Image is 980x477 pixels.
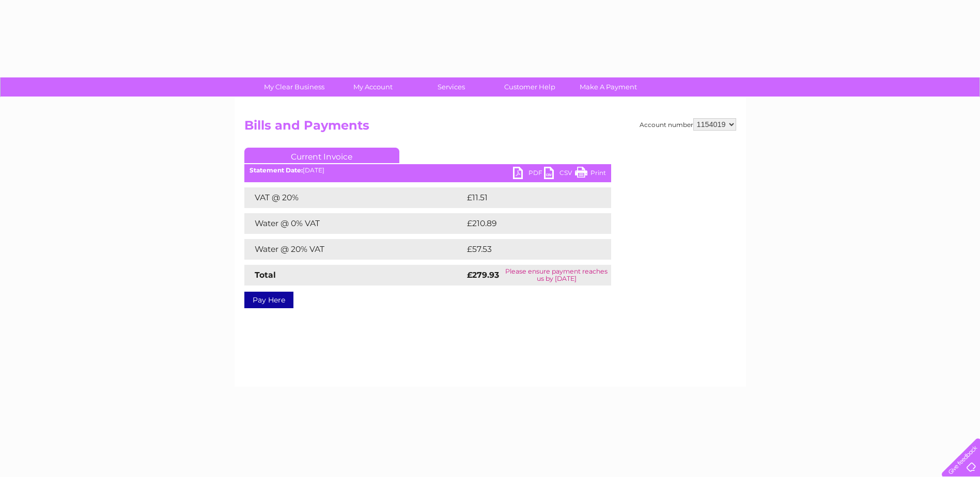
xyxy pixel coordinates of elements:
td: £210.89 [464,213,593,234]
td: £11.51 [464,187,587,208]
a: PDF [513,167,544,182]
a: Customer Help [487,77,572,97]
h2: Bills and Payments [244,118,736,138]
a: Make A Payment [566,77,651,97]
a: Pay Here [244,292,293,308]
td: £57.53 [464,239,589,260]
a: My Clear Business [252,77,337,97]
td: Water @ 20% VAT [244,239,464,260]
td: VAT @ 20% [244,187,464,208]
a: CSV [544,167,575,182]
a: Services [409,77,494,97]
b: Statement Date: [250,166,303,174]
td: Please ensure payment reaches us by [DATE] [502,265,611,285]
div: [DATE] [244,167,611,174]
td: Water @ 0% VAT [244,213,464,234]
a: My Account [330,77,415,97]
div: Account number [640,118,736,131]
strong: £279.93 [467,270,499,280]
a: Current Invoice [244,148,399,163]
strong: Total [255,270,276,280]
a: Print [575,167,606,182]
